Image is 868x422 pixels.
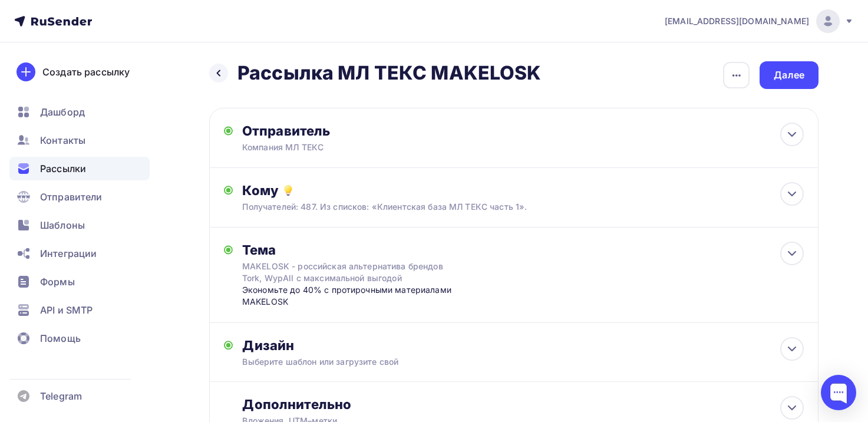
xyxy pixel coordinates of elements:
span: Формы [40,275,75,289]
a: Рассылки [9,157,150,180]
span: Рассылки [40,161,86,176]
div: Создать рассылку [42,65,130,79]
span: Отправители [40,190,103,204]
div: Тема [242,242,475,258]
div: Выберите шаблон или загрузите свой [242,356,747,368]
span: Дашборд [40,105,85,119]
div: Отправитель [242,123,497,139]
a: Отправители [9,185,150,209]
div: Дизайн [242,337,804,354]
div: Кому [242,182,804,199]
span: Шаблоны [40,218,85,232]
div: Экономьте до 40% с протирочными материалами MAKELOSK [242,284,475,308]
span: Контакты [40,133,85,147]
span: Интеграции [40,246,97,261]
div: Дополнительно [242,396,804,413]
h2: Рассылка МЛ ТЕКС MAKELOSK [237,61,542,85]
a: [EMAIL_ADDRESS][DOMAIN_NAME] [665,9,854,33]
div: MAKELOSK - российская альтернатива брендов Tork, WypAll с максимальной выгодой [242,261,452,284]
div: Далее [774,68,804,82]
span: Telegram [40,389,82,403]
span: API и SMTP [40,303,93,317]
div: Получателей: 487. Из списков: «Клиентская база МЛ ТЕКС часть 1». [242,201,747,213]
div: Компания МЛ ТЕКС [242,141,472,153]
span: Помощь [40,331,81,345]
a: Дашборд [9,100,150,124]
a: Контакты [9,128,150,152]
a: Формы [9,270,150,294]
a: Шаблоны [9,213,150,237]
span: [EMAIL_ADDRESS][DOMAIN_NAME] [665,15,809,27]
